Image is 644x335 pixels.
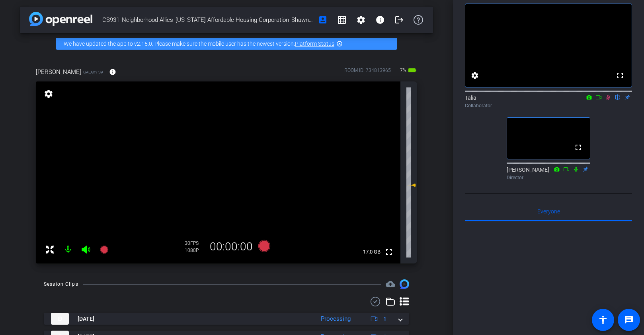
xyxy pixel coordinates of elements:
[470,71,480,80] mat-icon: settings
[598,315,608,325] mat-icon: accessibility
[375,15,385,25] mat-icon: info
[51,313,69,325] img: thumb-nail
[344,67,391,78] div: ROOM ID: 734813965
[44,280,78,288] div: Session Clips
[43,89,54,99] mat-icon: settings
[83,69,103,75] span: Galaxy S9
[615,71,625,80] mat-icon: fullscreen
[29,12,92,26] img: app-logo
[78,315,94,323] span: [DATE]
[337,15,347,25] mat-icon: grid_on
[205,240,258,254] div: 00:00:00
[537,209,560,214] span: Everyone
[185,240,205,246] div: 30
[318,15,328,25] mat-icon: account_box
[384,247,394,257] mat-icon: fullscreen
[465,94,632,109] div: Talia
[399,64,408,77] span: 7%
[185,247,205,254] div: 1080P
[406,180,416,190] mat-icon: -3 dB
[56,38,397,50] div: We have updated the app to v2.15.0. Please make sure the mobile user has the newest version.
[624,315,634,325] mat-icon: message
[360,247,383,257] span: 17.0 GB
[408,66,417,75] mat-icon: battery_std
[574,143,583,152] mat-icon: fullscreen
[400,279,409,289] img: Session clips
[36,68,81,76] span: [PERSON_NAME]
[507,166,590,181] div: [PERSON_NAME]
[613,93,623,101] mat-icon: flip
[295,41,334,47] a: Platform Status
[386,279,395,289] span: Destinations for your clips
[102,12,313,28] span: CS931_Neighborhood Allies_[US_STATE] Affordable Housing Corporation_Shawn [PERSON_NAME]
[507,174,590,181] div: Director
[383,315,386,323] span: 1
[386,279,395,289] mat-icon: cloud_upload
[465,102,632,109] div: Collaborator
[190,240,199,246] span: FPS
[356,15,366,25] mat-icon: settings
[317,314,355,323] div: Processing
[44,313,409,325] mat-expansion-panel-header: thumb-nail[DATE]Processing1
[109,68,116,76] mat-icon: info
[394,15,404,25] mat-icon: logout
[336,41,343,47] mat-icon: highlight_off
